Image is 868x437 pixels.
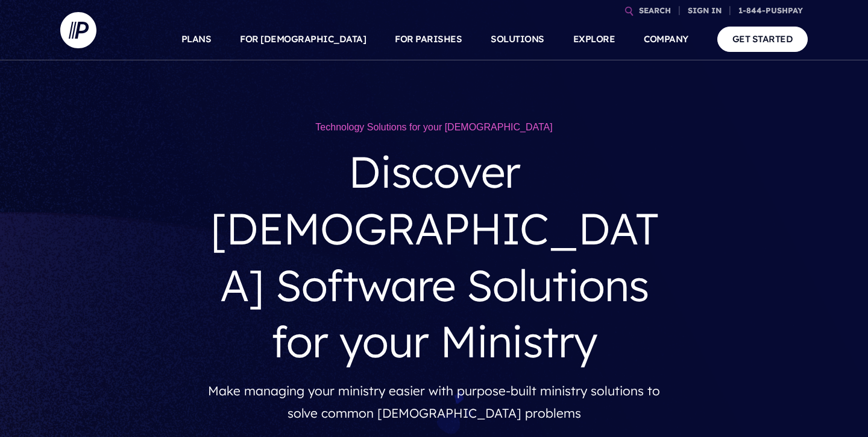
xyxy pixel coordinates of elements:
a: FOR PARISHES [395,18,462,60]
h1: Technology Solutions for your [DEMOGRAPHIC_DATA] [208,121,660,134]
a: EXPLORE [573,18,615,60]
a: SOLUTIONS [491,18,544,60]
a: GET STARTED [717,27,808,51]
a: FOR [DEMOGRAPHIC_DATA] [240,18,366,60]
a: PLANS [181,18,212,60]
h3: Discover [DEMOGRAPHIC_DATA] Software Solutions for your Ministry [208,134,660,379]
p: Make managing your ministry easier with purpose-built ministry solutions to solve common [DEMOGRA... [208,380,660,425]
a: COMPANY [644,18,688,60]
